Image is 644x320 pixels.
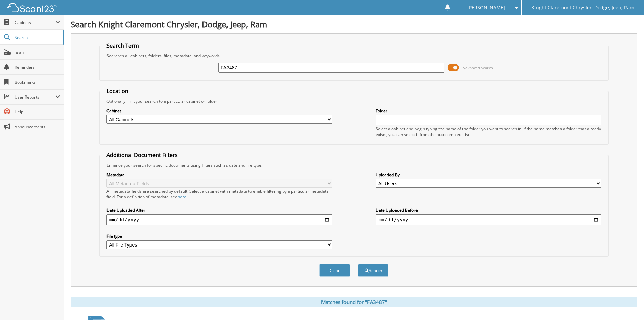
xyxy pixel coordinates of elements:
label: Uploaded By [376,172,601,178]
a: here [177,194,186,200]
h1: Search Knight Claremont Chrysler, Dodge, Jeep, Ram [71,19,637,30]
label: Metadata [106,172,332,178]
span: Cabinets [15,20,55,25]
label: Cabinet [106,108,332,114]
div: Enhance your search for specific documents using filters such as date and file type. [103,162,605,168]
input: end [376,214,601,225]
div: All metadata fields are searched by default. Select a cabinet with metadata to enable filtering b... [106,188,332,200]
input: start [106,214,332,225]
span: Bookmarks [15,79,60,85]
span: Advanced Search [463,65,493,70]
legend: Search Term [103,42,142,49]
span: Scan [15,49,60,55]
div: Matches found for "FA3487" [71,297,637,307]
label: File type [106,233,332,239]
span: Search [15,35,59,40]
label: Date Uploaded After [106,207,332,213]
button: Clear [319,264,350,277]
legend: Location [103,87,132,95]
div: Searches all cabinets, folders, files, metadata, and keywords [103,53,605,59]
div: Select a cabinet and begin typing the name of the folder you want to search in. If the name match... [376,126,601,137]
span: Knight Claremont Chrysler, Dodge, Jeep, Ram [531,6,634,10]
button: Search [358,264,388,277]
span: User Reports [15,94,55,100]
img: scan123-logo-white.svg [7,3,57,12]
label: Date Uploaded Before [376,207,601,213]
span: Reminders [15,64,60,70]
legend: Additional Document Filters [103,151,181,159]
label: Folder [376,108,601,114]
span: [PERSON_NAME] [467,6,505,10]
span: Announcements [15,124,60,130]
div: Optionally limit your search to a particular cabinet or folder [103,98,605,104]
span: Help [15,109,60,115]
